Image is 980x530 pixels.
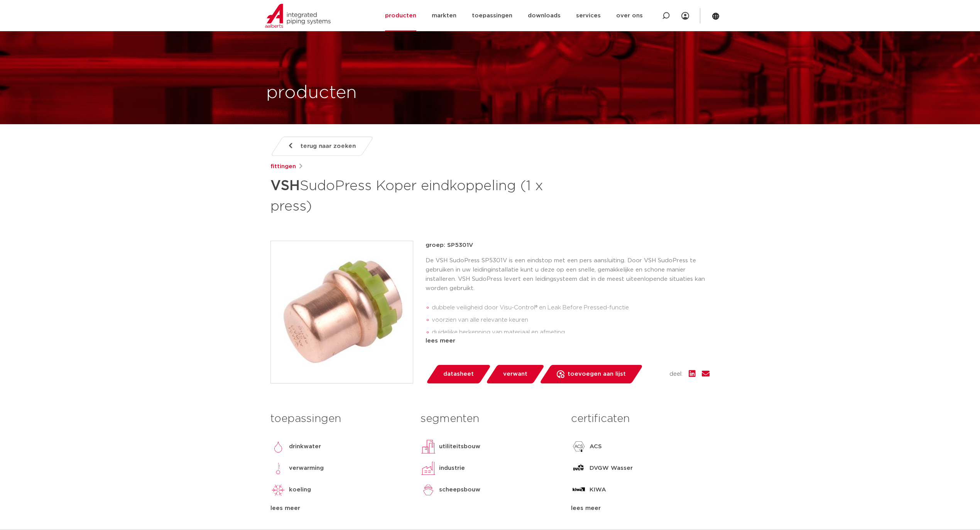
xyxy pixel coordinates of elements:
img: DVGW Wasser [571,461,586,476]
h3: segmenten [421,411,559,427]
a: datasheet [426,365,491,383]
h3: certificaten [571,411,710,427]
p: KIWA [590,485,606,495]
img: drinkwater [270,439,286,454]
span: datasheet [443,368,474,380]
strong: VSH [270,179,300,193]
h3: toepassingen [270,411,409,427]
li: dubbele veiligheid door Visu-Control® en Leak Before Pressed-functie [432,302,710,314]
a: verwant [485,365,545,383]
p: utiliteitsbouw [439,442,480,451]
span: terug naar zoeken [301,140,356,152]
img: industrie [421,461,436,476]
img: ACS [571,439,586,454]
img: verwarming [270,461,286,476]
p: scheepsbouw [439,485,480,495]
p: ACS [590,442,602,451]
p: koeling [289,485,311,495]
h1: producten [266,81,357,105]
li: duidelijke herkenning van materiaal en afmeting [432,326,710,339]
img: koeling [270,482,286,498]
a: fittingen [270,162,296,171]
h1: SudoPress Koper eindkoppeling (1 x press) [270,174,560,216]
p: drinkwater [289,442,321,451]
p: De VSH SudoPress SP5301V is een eindstop met een pers aansluiting. Door VSH SudoPress te gebruike... [426,256,710,293]
div: lees meer [270,504,409,513]
a: terug naar zoeken [270,137,374,156]
p: groep: SP5301V [426,241,710,250]
span: verwant [503,368,527,380]
span: deel: [669,370,683,379]
li: voorzien van alle relevante keuren [432,314,710,326]
p: verwarming [289,464,324,473]
img: utiliteitsbouw [421,439,436,454]
img: scheepsbouw [421,482,436,498]
img: Product Image for VSH SudoPress Koper eindkoppeling (1 x press) [271,241,413,383]
img: KIWA [571,482,586,498]
p: industrie [439,464,465,473]
div: lees meer [426,336,710,346]
div: lees meer [571,504,710,513]
span: toevoegen aan lijst [568,368,626,380]
p: DVGW Wasser [590,464,633,473]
